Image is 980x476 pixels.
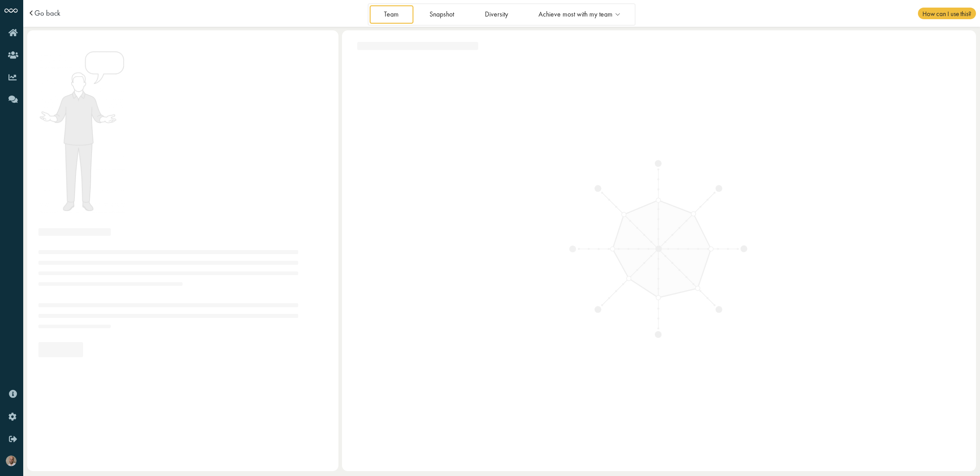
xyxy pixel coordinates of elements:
a: Achieve most with my team [524,5,634,24]
a: Go back [34,9,60,17]
span: How can I use this? [918,8,976,19]
a: Snapshot [415,5,468,24]
span: Achieve most with my team [538,11,613,18]
a: Diversity [470,5,522,24]
a: Team [370,5,413,24]
img: humaniser.png [38,50,125,213]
